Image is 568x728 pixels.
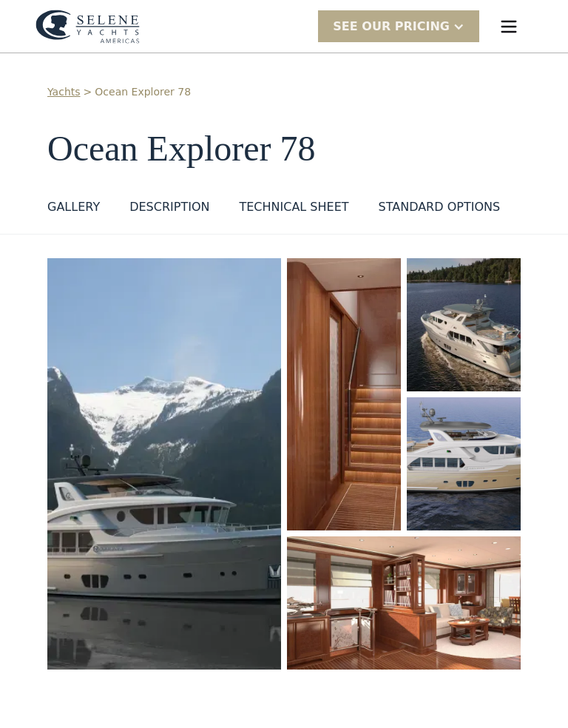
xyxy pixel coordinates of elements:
[35,10,140,44] img: logo
[239,198,348,222] a: Technical sheet
[129,198,209,216] div: DESCRIPTION
[47,198,100,216] div: GALLERY
[84,84,92,100] div: >
[239,198,348,216] div: Technical sheet
[129,198,209,222] a: DESCRIPTION
[333,18,450,36] div: SEE Our Pricing
[47,198,100,222] a: GALLERY
[47,84,81,100] a: Yachts
[95,84,191,100] a: Ocean Explorer 78
[379,198,501,222] a: standard options
[47,129,521,169] h1: Ocean Explorer 78
[379,198,501,216] div: standard options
